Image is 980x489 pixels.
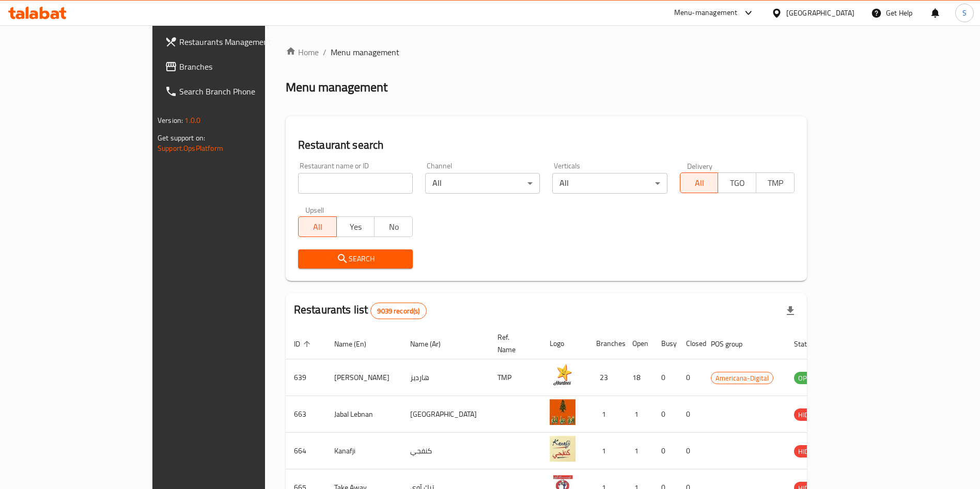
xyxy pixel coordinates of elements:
div: All [552,173,667,194]
button: All [298,216,337,237]
th: Logo [541,328,588,359]
td: 0 [653,396,678,433]
td: Jabal Lebnan [326,396,402,433]
span: Name (En) [334,338,380,350]
th: Open [624,328,653,359]
button: TMP [756,172,795,193]
span: 9039 record(s) [371,306,426,316]
span: POS group [711,338,756,350]
td: 1 [624,433,653,469]
h2: Restaurant search [298,137,795,153]
td: 1 [588,396,624,433]
span: Status [794,338,828,350]
span: Americana-Digital [711,372,773,384]
button: Search [298,249,413,269]
div: Menu-management [674,7,738,19]
a: Search Branch Phone [157,79,316,104]
div: OPEN [794,372,819,384]
button: TGO [718,172,756,193]
div: Total records count [370,303,426,319]
span: Menu management [331,46,399,58]
span: Get support on: [158,131,205,145]
td: [GEOGRAPHIC_DATA] [402,396,489,433]
div: All [425,173,540,194]
td: هارديز [402,359,489,396]
h2: Restaurants list [294,302,427,319]
td: [PERSON_NAME] [326,359,402,396]
td: 0 [653,433,678,469]
span: S [962,7,967,19]
label: Delivery [687,162,713,169]
span: All [685,176,714,191]
li: / [323,46,326,58]
span: Name (Ar) [410,338,454,350]
label: Upsell [305,206,324,213]
span: TMP [760,176,790,191]
td: 1 [588,433,624,469]
button: Yes [336,216,375,237]
img: Kanafji [550,436,575,462]
span: Version: [158,114,183,127]
td: 0 [678,359,703,396]
td: كنفجي [402,433,489,469]
span: Restaurants Management [179,36,308,48]
span: All [303,219,333,234]
td: 1 [624,396,653,433]
span: HIDDEN [794,409,825,421]
input: Search for restaurant name or ID.. [298,173,413,194]
span: 1.0.0 [184,114,200,127]
th: Busy [653,328,678,359]
td: TMP [489,359,541,396]
span: ID [294,338,314,350]
td: 18 [624,359,653,396]
button: No [374,216,413,237]
h2: Menu management [286,79,387,96]
td: 0 [678,396,703,433]
th: Closed [678,328,703,359]
span: Yes [341,219,371,234]
span: HIDDEN [794,446,825,458]
span: Ref. Name [497,331,529,356]
a: Support.OpsPlatform [158,141,223,155]
img: Jabal Lebnan [550,399,575,425]
td: 0 [678,433,703,469]
span: OPEN [794,372,819,384]
span: No [379,219,409,234]
a: Restaurants Management [157,29,316,54]
div: [GEOGRAPHIC_DATA] [786,7,854,19]
th: Branches [588,328,624,359]
div: HIDDEN [794,408,825,421]
img: Hardee's [550,362,575,388]
nav: breadcrumb [286,46,807,58]
a: Branches [157,54,316,79]
span: TGO [722,176,752,191]
span: Search Branch Phone [179,85,308,98]
div: Export file [778,298,803,323]
span: Search [306,253,405,265]
td: Kanafji [326,433,402,469]
td: 0 [653,359,678,396]
span: Branches [179,60,308,73]
td: 23 [588,359,624,396]
button: All [680,172,719,193]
